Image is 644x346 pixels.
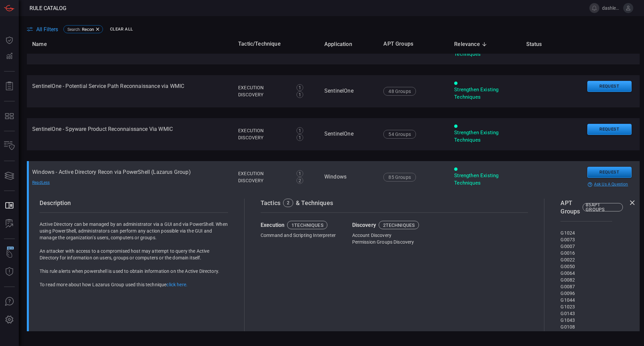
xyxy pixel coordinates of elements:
[40,268,228,275] p: This rule alerts when powershell is used to obtain information on the Active Directory.
[324,40,361,48] span: Application
[378,35,449,54] th: APT Groups
[560,310,612,317] div: G0143
[297,91,303,98] div: 1
[1,246,17,262] button: Wingman
[1,312,17,328] button: Preferences
[166,282,187,287] a: click here.
[560,330,612,337] div: G0060
[560,230,612,236] div: G1024
[319,161,378,193] td: Windows
[261,232,345,239] div: Command and Scripting Interpreter
[560,243,612,250] div: G0007
[319,75,378,107] td: SentinelOne
[32,180,79,186] div: Read Less
[602,5,621,11] span: dashley.[PERSON_NAME]
[383,130,416,139] div: 54 Groups
[1,264,17,280] button: Threat Intelligence
[587,182,634,187] div: ask us a question
[36,26,58,33] span: All Filters
[27,161,233,193] td: Windows - Active Directory Recon via PowerShell (Lazarus Group)
[238,170,289,177] div: Execution
[30,5,66,11] span: Rule Catalog
[586,202,620,212] div: 85 APT GROUPS
[238,134,289,141] div: Discovery
[352,239,437,245] div: Permission Groups Discovery
[1,198,17,214] button: Rule Catalog
[1,48,17,64] button: Detections
[27,26,58,33] button: All Filters
[40,281,228,288] p: To read more about how Lazarus Group used this technique
[560,199,612,216] div: APT Groups
[560,290,612,297] div: G0096
[1,108,17,124] button: MITRE - Detection Posture
[560,277,612,283] div: G0082
[560,263,612,270] div: G0050
[526,40,551,48] span: Status
[560,250,612,256] div: G0016
[454,129,515,144] div: Strengthen Existing Techniques
[297,84,303,91] div: 1
[587,167,632,178] button: Request
[1,168,17,184] button: Cards
[287,200,289,205] div: 2
[560,297,612,303] div: G1044
[261,221,345,229] div: Execution
[454,172,515,187] div: Strengthen Existing Techniques
[27,118,233,150] td: SentinelOne - Spyware Product Reconnaissance Via WMIC
[63,25,103,33] div: Search:Recon
[108,24,135,35] button: Clear All
[261,199,528,207] div: Tactics & Techniques
[1,32,17,48] button: Dashboard
[27,75,233,107] td: SentinelOne - Potential Service Path Reconnaissance via WMIC
[454,40,489,48] span: Relevance
[40,221,228,241] p: Active Directory can be managed by an administrator via a GUI and via PowerShell. When using Powe...
[40,248,228,261] p: An attacker with access to a compromised host may attempt to query the Active Directory for infor...
[352,232,437,239] div: Account Discovery
[560,283,612,290] div: G0087
[383,173,416,182] div: 85 Groups
[587,124,632,135] button: Request
[560,324,612,330] div: G0108
[587,81,632,92] button: Request
[352,221,437,229] div: Discovery
[238,177,289,184] div: Discovery
[233,35,319,54] th: Tactic/Technique
[560,236,612,243] div: G0073
[560,303,612,310] div: G1023
[238,127,289,134] div: Execution
[32,40,56,48] span: Name
[1,294,17,310] button: Ask Us A Question
[383,223,415,228] div: 2 techniques
[1,78,17,94] button: Reports
[82,27,94,32] span: Recon
[1,138,17,154] button: Inventory
[454,86,515,101] div: Strengthen Existing Techniques
[297,177,303,184] div: 2
[297,127,303,134] div: 1
[291,223,323,228] div: 1 techniques
[238,91,289,98] div: Discovery
[560,317,612,324] div: G1043
[67,27,81,32] span: Search :
[560,256,612,263] div: G0022
[1,216,17,232] button: ALERT ANALYSIS
[297,134,303,141] div: 1
[383,87,416,96] div: 48 Groups
[40,199,228,207] div: Description
[238,84,289,91] div: Execution
[560,270,612,277] div: G0064
[297,170,303,177] div: 1
[319,118,378,150] td: SentinelOne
